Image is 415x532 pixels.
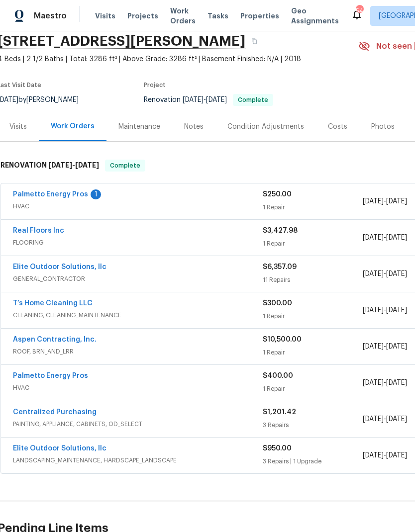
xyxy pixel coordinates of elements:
a: Elite Outdoor Solutions, llc [13,264,106,270]
span: $1,201.42 [263,409,296,416]
span: $950.00 [263,445,292,452]
span: [DATE] [386,198,407,205]
span: [DATE] [386,379,407,386]
div: Maintenance [118,122,160,132]
span: [DATE] [386,234,407,241]
div: 3 Repairs | 1 Upgrade [263,456,363,466]
span: LANDSCAPING_MAINTENANCE, HARDSCAPE_LANDSCAPE [13,455,263,465]
div: Costs [328,122,347,132]
a: T’s Home Cleaning LLC [13,300,93,307]
span: Work Orders [170,6,196,26]
span: $400.00 [263,372,293,379]
div: 1 Repair [263,348,363,357]
span: $300.00 [263,300,292,307]
span: $3,427.98 [263,227,298,234]
button: Copy Address [245,32,263,50]
span: [DATE] [363,416,384,423]
span: - [363,233,407,243]
span: Properties [240,11,279,21]
span: $250.00 [263,191,292,198]
a: Real Floors Inc [13,227,64,234]
span: [DATE] [75,162,99,169]
span: - [363,305,407,315]
span: FLOORING [13,238,263,248]
span: - [363,414,407,424]
h6: RENOVATION [0,160,99,172]
span: [DATE] [363,452,384,459]
a: Palmetto Energy Pros [13,372,88,379]
span: - [363,450,407,460]
span: [DATE] [386,343,407,350]
span: [DATE] [386,270,407,277]
span: [DATE] [363,379,384,386]
div: 1 Repair [263,202,363,212]
span: PAINTING, APPLIANCE, CABINETS, OD_SELECT [13,419,263,429]
span: HVAC [13,201,263,211]
div: 54 [356,6,363,16]
span: GENERAL_CONTRACTOR [13,274,263,284]
span: $10,500.00 [263,336,302,343]
div: 1 [91,189,101,199]
span: Visits [95,11,115,21]
a: Palmetto Energy Pros [13,191,88,198]
span: [DATE] [363,343,384,350]
div: 1 Repair [263,384,363,394]
div: Visits [9,122,27,132]
span: Complete [234,97,272,103]
span: [DATE] [363,307,384,314]
a: Centralized Purchasing [13,409,97,416]
span: Complete [106,161,144,171]
span: - [48,162,99,169]
a: Elite Outdoor Solutions, llc [13,445,106,452]
div: 1 Repair [263,311,363,321]
span: Maestro [34,11,67,21]
div: Notes [184,122,204,132]
span: [DATE] [206,96,227,103]
span: Projects [127,11,158,21]
span: CLEANING, CLEANING_MAINTENANCE [13,310,263,320]
span: - [183,96,227,103]
div: Photos [371,122,395,132]
span: [DATE] [363,270,384,277]
span: [DATE] [386,452,407,459]
span: ROOF, BRN_AND_LRR [13,347,263,356]
span: Geo Assignments [291,6,339,26]
div: Work Orders [51,121,95,131]
span: Project [144,82,166,88]
span: Renovation [144,96,273,103]
span: - [363,378,407,388]
span: [DATE] [48,162,72,169]
span: [DATE] [363,234,384,241]
span: - [363,342,407,352]
div: Condition Adjustments [227,122,304,132]
div: 3 Repairs [263,420,363,430]
span: Tasks [207,12,228,19]
span: $6,357.09 [263,264,297,270]
span: [DATE] [386,307,407,314]
span: - [363,269,407,279]
span: [DATE] [386,416,407,423]
span: - [363,196,407,206]
div: 11 Repairs [263,275,363,285]
div: 1 Repair [263,239,363,249]
span: [DATE] [363,198,384,205]
span: [DATE] [183,96,204,103]
a: Aspen Contracting, Inc. [13,336,97,343]
span: HVAC [13,383,263,393]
